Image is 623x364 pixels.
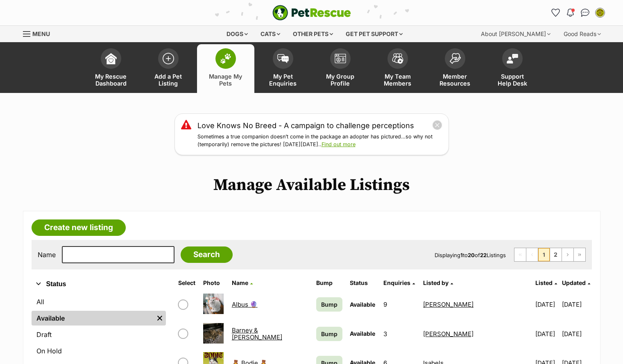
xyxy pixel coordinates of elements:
a: Manage My Pets [197,44,254,93]
span: translation missing: en.admin.listings.index.attributes.enquiries [383,279,410,286]
a: Love Knows No Breed - A campaign to challenge perceptions [197,120,414,131]
img: logo-e224e6f780fb5917bec1dbf3a21bbac754714ae5b6737aabdf751b685950b380.svg [272,5,351,20]
span: Available [350,301,375,308]
td: 3 [380,320,419,348]
span: My Rescue Dashboard [93,73,129,87]
span: Previous page [526,248,538,261]
a: Support Help Desk [484,44,541,93]
a: Listed [535,279,557,286]
td: [DATE] [562,290,591,319]
td: [DATE] [532,320,561,348]
button: close [432,120,442,130]
th: Status [347,276,379,289]
input: Search [181,246,233,263]
div: Get pet support [340,26,408,42]
a: PetRescue [272,5,351,20]
img: notifications-46538b983faf8c2785f20acdc204bb7945ddae34d4c08c2a6579f10ce5e182be.svg [567,9,573,17]
button: My account [594,6,607,19]
a: Available [32,311,154,326]
a: Albus 🔮 [232,301,258,308]
a: Conversations [579,6,592,19]
a: My Pet Enquiries [254,44,312,93]
a: Barney & [PERSON_NAME] [232,326,282,341]
label: Name [38,251,56,258]
img: pet-enquiries-icon-7e3ad2cf08bfb03b45e93fb7055b45f3efa6380592205ae92323e6603595dc1f.svg [277,54,289,63]
span: My Group Profile [322,73,359,87]
a: On Hold [32,344,166,358]
a: All [32,294,166,309]
a: Add a Pet Listing [140,44,197,93]
a: Listed by [423,279,453,286]
a: Page 2 [550,248,562,261]
a: Bump [316,327,342,341]
strong: 22 [480,252,487,258]
img: group-profile-icon-3fa3cf56718a62981997c0bc7e787c4b2cf8bcc04b72c1350f741eb67cf2f40e.svg [335,54,346,63]
span: Listed by [423,279,449,286]
span: Menu [32,30,50,37]
span: Page 1 [538,248,550,261]
th: Photo [200,276,228,289]
img: manage-my-pets-icon-02211641906a0b7f246fdf0571729dbe1e7629f14944591b6c1af311fb30b64b.svg [220,53,231,64]
span: Manage My Pets [207,73,244,87]
a: Create new listing [32,219,126,236]
img: add-pet-listing-icon-0afa8454b4691262ce3f59096e99ab1cd57d4a30225e0717b998d2c9b9846f56.svg [163,53,174,64]
span: Available [350,330,375,337]
a: Find out more [322,141,356,147]
button: Status [32,279,166,289]
a: Draft [32,327,166,342]
span: First page [514,248,526,261]
img: member-resources-icon-8e73f808a243e03378d46382f2149f9095a855e16c252ad45f914b54edf8863c.svg [449,53,461,64]
a: [PERSON_NAME] [423,301,473,308]
th: Bump [313,276,346,289]
button: Notifications [564,6,577,19]
a: [PERSON_NAME] [423,330,473,338]
td: [DATE] [562,320,591,348]
a: Next page [562,248,573,261]
img: chat-41dd97257d64d25036548639549fe6c8038ab92f7586957e7f3b1b290dea8141.svg [581,9,589,17]
a: Favourites [549,6,562,19]
td: 9 [380,290,419,319]
a: Remove filter [154,311,166,326]
strong: 20 [468,252,475,258]
div: Dogs [221,26,254,42]
a: My Team Members [369,44,426,93]
a: Updated [562,279,590,286]
div: Good Reads [558,26,607,42]
span: My Pet Enquiries [265,73,301,87]
span: Bump [321,330,338,338]
span: My Team Members [379,73,416,87]
div: Cats [255,26,286,42]
th: Select [175,276,199,289]
span: Name [232,279,248,286]
p: Sometimes a true companion doesn’t come in the package an adopter has pictured…so why not (tempor... [197,133,442,149]
span: Listed [535,279,553,286]
img: team-members-icon-5396bd8760b3fe7c0b43da4ab00e1e3bb1a5d9ba89233759b79545d2d3fc5d0d.svg [392,53,403,64]
span: Bump [321,300,338,309]
div: Other pets [287,26,339,42]
a: Member Resources [426,44,484,93]
strong: 1 [460,252,463,258]
img: help-desk-icon-fdf02630f3aa405de69fd3d07c3f3aa587a6932b1a1747fa1d2bba05be0121f9.svg [507,54,518,63]
a: My Group Profile [312,44,369,93]
td: [DATE] [532,290,561,319]
span: Displaying to of Listings [435,252,506,258]
ul: Account quick links [549,6,607,19]
span: Add a Pet Listing [150,73,187,87]
a: Enquiries [383,279,415,286]
span: Member Resources [437,73,473,87]
img: Anita Hu profile pic [596,9,604,17]
nav: Pagination [514,248,586,262]
span: Updated [562,279,586,286]
a: Name [232,279,253,286]
img: dashboard-icon-eb2f2d2d3e046f16d808141f083e7271f6b2e854fb5c12c21221c1fb7104beca.svg [105,53,117,64]
span: Support Help Desk [494,73,531,87]
div: About [PERSON_NAME] [475,26,556,42]
a: Bump [316,297,342,312]
a: Last page [574,248,585,261]
a: Menu [23,26,56,41]
a: My Rescue Dashboard [82,44,140,93]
